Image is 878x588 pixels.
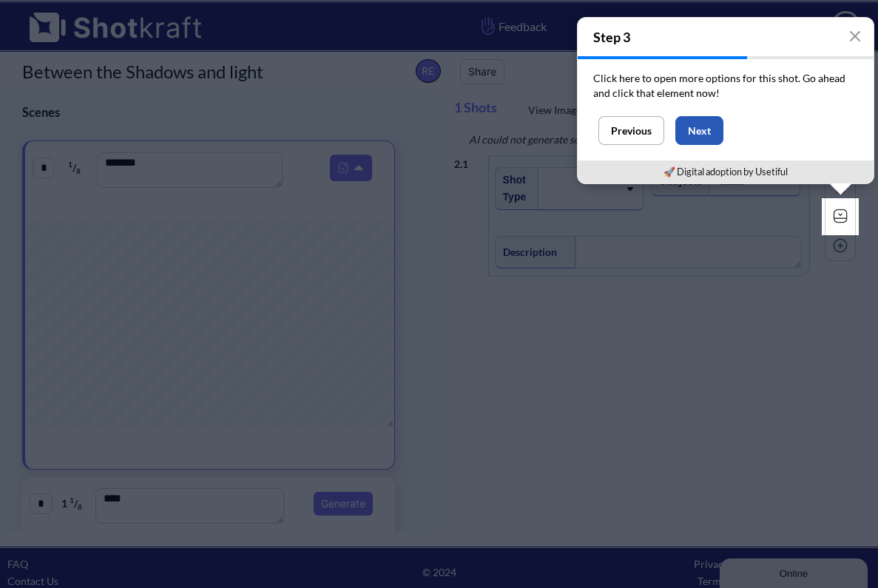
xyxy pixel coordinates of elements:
[593,71,858,101] p: Click here to open more options for this shot. Go ahead and click that element now!
[598,116,664,145] button: Previous
[663,166,788,178] a: 🚀 Digital adoption by Usetiful
[578,18,874,56] h4: Step 3
[11,13,137,24] div: Online
[829,234,851,257] img: Add Icon
[675,116,723,145] button: Next
[829,205,851,227] img: Expand Icon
